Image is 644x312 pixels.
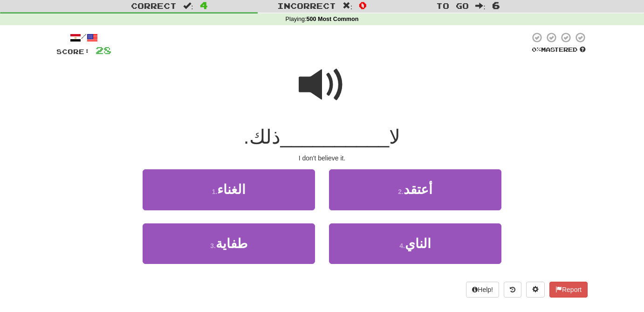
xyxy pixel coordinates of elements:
button: 4.الناي [329,223,501,264]
small: 3 . [210,242,216,250]
button: Report [549,282,588,298]
span: طفاية [216,236,247,251]
span: To go [436,1,469,10]
span: : [183,2,193,10]
span: : [343,2,353,10]
span: لا [389,126,400,148]
div: I don't believe it. [56,153,588,163]
div: / [56,32,111,43]
small: 4 . [399,242,405,250]
span: Correct [131,1,177,10]
span: الغناء [217,182,246,197]
div: Mastered [530,46,588,54]
span: __________ [281,126,390,148]
button: 2.أعتقد [329,169,501,210]
button: 3.طفاية [143,223,315,264]
span: 28 [96,44,111,56]
span: Score: [56,48,90,55]
span: : [475,2,486,10]
small: 2 . [398,188,404,195]
button: Round history (alt+y) [504,282,521,298]
button: Help! [466,282,499,298]
span: ذلك. [244,126,281,148]
button: 1.الغناء [143,169,315,210]
span: 0 % [532,46,541,53]
span: أعتقد [404,182,432,197]
span: Incorrect [277,1,336,10]
small: 1 . [212,188,218,195]
strong: 500 Most Common [306,16,358,22]
span: الناي [405,236,431,251]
